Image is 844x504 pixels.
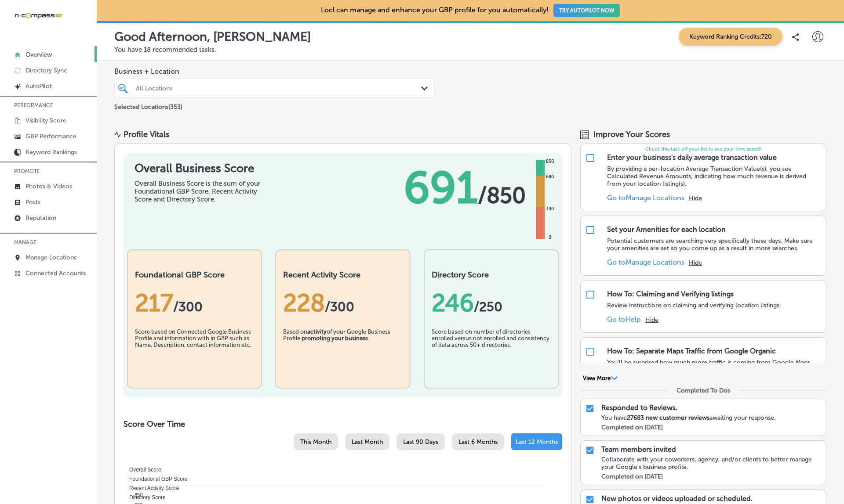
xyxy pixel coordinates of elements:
span: Last 12 Months [516,438,558,446]
p: By providing a per-location Average Transaction Value(s), you see Calculated Revenue Amounts, ind... [607,165,822,187]
div: 228 [283,288,402,317]
span: /300 [325,299,354,315]
div: Completed To Dos [677,387,730,394]
p: Good Afternoon, [PERSON_NAME] [114,29,311,44]
p: Posts [25,198,40,206]
div: Set your Amenities for each location [607,225,726,234]
p: You'll be surprised how much more traffic is coming from Google Maps than your other social prope... [607,359,822,381]
p: Check this task off your list to see your time saved! [581,146,826,152]
button: Hide [689,194,702,202]
button: Hide [689,259,702,266]
div: 850 [544,158,556,165]
p: AutoPilot [25,83,52,90]
div: Overall Business Score is the sum of your Foundational GBP Score, Recent Activity Score and Direc... [135,180,266,203]
div: How To: Claiming and Verifying listings [607,290,734,298]
p: Visibility Score [25,117,66,124]
p: Reputation [25,214,56,222]
h1: Overall Business Score [135,162,266,175]
h2: Recent Activity Score [283,270,402,280]
div: 680 [544,173,556,180]
span: Business + Location [114,67,435,76]
span: Improve Your Scores [593,130,670,139]
p: You have 18 recommended tasks. [114,46,826,54]
div: Enter your business's daily average transaction value [607,153,777,162]
span: / 850 [478,182,526,209]
div: How To: Separate Maps Traffic from Google Organic [607,347,776,355]
p: Responded to Reviews. [601,403,677,412]
span: Foundational GBP Score [123,476,188,482]
a: Go toManage Locations [607,258,684,266]
span: Last 6 Months [458,438,498,446]
p: Review instructions on claiming and verifying location listings. [607,302,781,309]
div: 0 [547,234,553,241]
label: Completed on [DATE] [601,473,663,480]
p: Overview [25,51,52,58]
b: promoting your business [302,335,368,342]
span: Directory Score [123,494,166,500]
div: 246 [432,288,551,317]
span: This Month [300,438,331,446]
p: GBP Performance [25,133,76,140]
p: Photos & Videos [25,183,72,190]
span: /250 [474,299,502,315]
span: Keyword Ranking Credits: 720 [679,28,782,46]
p: Directory Sync [25,67,67,74]
a: Go toManage Locations [607,194,684,202]
span: Recent Activity Score [123,485,179,491]
b: activity [307,328,327,335]
span: Last Month [352,438,383,446]
div: All Locations [136,84,422,92]
span: Last 90 Days [403,438,438,446]
p: New photos or videos uploaded or scheduled. [601,494,753,503]
button: Hide [645,316,658,324]
p: Connected Accounts [25,270,86,277]
span: 691 [404,162,478,214]
a: Go toHelp [607,315,641,324]
div: Score based on Connected Google Business Profile and information with in GBP such as Name, Descri... [135,328,254,372]
tspan: 850 [135,492,142,497]
p: Selected Locations ( 353 ) [114,100,182,111]
div: Profile Vitals [124,130,169,139]
h2: Score Over Time [124,419,562,429]
button: TRY AUTOPILOT NOW [553,4,620,17]
img: 660ab0bf-5cc7-4cb8-ba1c-48b5ae0f18e60NCTV_CLogo_TV_Black_-500x88.png [14,11,62,20]
p: Manage Locations [25,254,76,261]
h2: Foundational GBP Score [135,270,254,280]
strong: 27683 new customer reviews [627,414,709,421]
div: You have awaiting your response. [601,414,822,421]
p: Team members invited [601,445,676,454]
button: View More [580,374,620,382]
div: Based on of your Google Business Profile . [283,328,402,372]
div: Score based on number of directories enrolled versus not enrolled and consistency of data across ... [432,328,551,372]
span: / 300 [173,299,203,315]
div: 340 [544,205,556,212]
div: 217 [135,288,254,317]
label: Completed on [DATE] [601,424,663,431]
h2: Directory Score [432,270,551,280]
span: Overall Score [123,467,161,473]
div: Collaborate with your coworkers, agency, and/or clients to better manage your Google's business p... [601,456,822,471]
p: Potential customers are searching very specifically these days. Make sure your amenities are set ... [607,237,822,252]
p: Keyword Rankings [25,148,77,156]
